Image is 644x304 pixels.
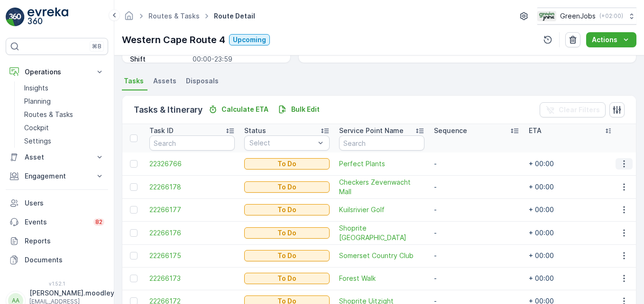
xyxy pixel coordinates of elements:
[130,229,138,237] div: Toggle Row Selected
[92,43,101,50] p: ⌘B
[149,182,235,192] a: 22266178
[599,12,623,20] p: ( +02:00 )
[149,126,174,135] p: Task ID
[20,121,108,134] a: Cockpit
[524,198,619,221] td: + 00:00
[229,34,270,45] button: Upcoming
[559,105,600,115] p: Clear Filters
[429,221,524,244] td: -
[130,275,138,282] div: Toggle Row Selected
[429,244,524,267] td: -
[277,228,296,238] p: To Do
[212,11,257,21] span: Route Detail
[130,54,189,64] p: Shift
[429,175,524,198] td: -
[339,224,424,242] a: Shoprite Willowbridge
[244,158,330,170] button: To Do
[244,273,330,284] button: To Do
[25,217,88,227] p: Events
[149,274,235,283] a: 22266173
[134,103,202,116] p: Tasks & Itinerary
[149,228,235,238] a: 22266176
[339,251,424,260] a: Somerset Country Club
[25,171,89,181] p: Engagement
[277,182,296,192] p: To Do
[6,194,108,213] a: Users
[339,205,424,215] a: Kuilsrivier Golf
[560,11,596,21] p: GreenJobs
[124,76,144,86] span: Tasks
[25,255,104,265] p: Documents
[244,204,330,215] button: To Do
[149,251,235,260] a: 22266175
[339,159,424,169] a: Perfect Plants
[6,213,108,232] a: Events82
[429,198,524,221] td: -
[153,76,176,86] span: Assets
[149,159,235,169] span: 22326766
[244,250,330,261] button: To Do
[244,227,330,239] button: To Do
[537,8,636,25] button: GreenJobs(+02:00)
[524,221,619,244] td: + 00:00
[277,159,296,169] p: To Do
[277,274,296,283] p: To Do
[204,104,272,115] button: Calculate ETA
[25,198,104,208] p: Users
[592,35,617,45] p: Actions
[277,251,296,260] p: To Do
[95,218,102,226] p: 82
[130,252,138,259] div: Toggle Row Selected
[339,126,404,135] p: Service Point Name
[28,8,68,27] img: logo_light-DOdMpM7g.png
[24,123,49,133] p: Cockpit
[25,236,104,246] p: Reports
[524,175,619,198] td: + 00:00
[277,205,296,215] p: To Do
[149,205,235,215] a: 22266177
[429,152,524,175] td: -
[339,274,424,283] span: Forest Walk
[20,81,108,95] a: Insights
[221,105,268,114] p: Calculate ETA
[29,288,114,298] p: [PERSON_NAME].moodley
[244,181,330,193] button: To Do
[6,281,108,286] span: v 1.52.1
[529,126,542,135] p: ETA
[524,244,619,267] td: + 00:00
[149,135,235,151] input: Search
[130,160,138,168] div: Toggle Row Selected
[25,152,89,162] p: Asset
[6,250,108,269] a: Documents
[339,135,424,151] input: Search
[291,105,320,114] p: Bulk Edit
[20,108,108,121] a: Routes & Tasks
[186,76,219,86] span: Disposals
[537,11,556,21] img: Green_Jobs_Logo.png
[6,232,108,250] a: Reports
[148,12,200,20] a: Routes & Tasks
[524,152,619,175] td: + 00:00
[429,267,524,290] td: -
[122,33,225,47] p: Western Cape Route 4
[24,136,51,146] p: Settings
[244,126,266,135] p: Status
[249,138,315,148] p: Select
[6,148,108,167] button: Asset
[586,32,636,47] button: Actions
[339,224,424,242] span: Shoprite [GEOGRAPHIC_DATA]
[339,178,424,197] a: Checkers Zevenwacht Mall
[24,97,51,106] p: Planning
[130,206,138,214] div: Toggle Row Selected
[25,67,89,77] p: Operations
[6,63,108,81] button: Operations
[540,102,606,117] button: Clear Filters
[274,104,323,115] button: Bulk Edit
